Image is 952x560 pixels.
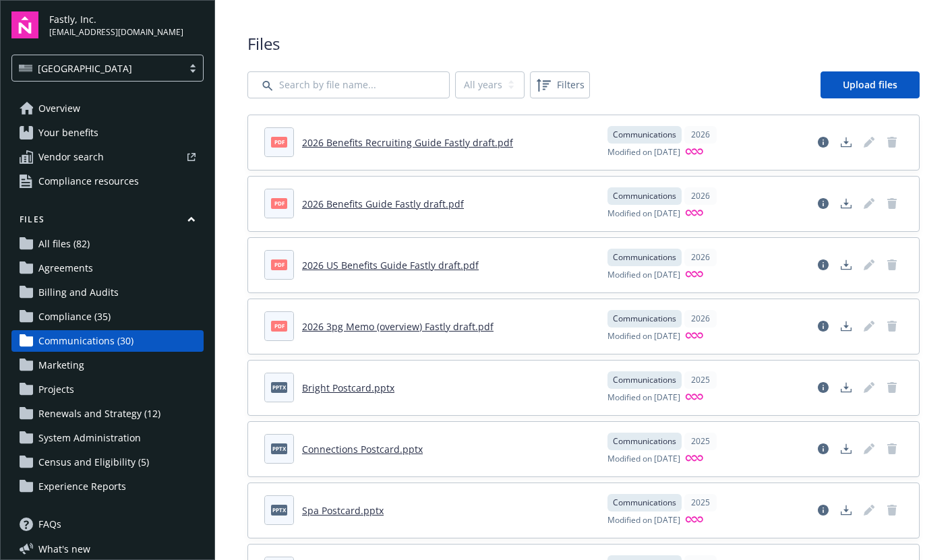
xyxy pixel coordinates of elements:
a: Billing and Audits [11,282,204,303]
span: Overview [38,98,80,119]
div: 2026 [684,187,717,205]
span: pdf [271,198,287,208]
span: [EMAIL_ADDRESS][DOMAIN_NAME] [49,26,183,38]
a: 2026 Benefits Guide Fastly draft.pdf [302,197,464,210]
div: 2025 [684,371,717,389]
span: Communications [613,374,676,386]
span: Files [247,32,920,55]
a: Agreements [11,257,204,279]
a: Compliance (35) [11,306,204,328]
a: 2026 Benefits Recruiting Guide Fastly draft.pdf [302,136,513,149]
span: pptx [271,382,287,392]
span: [GEOGRAPHIC_DATA] [19,61,176,75]
span: pdf [271,321,287,331]
a: View file details [812,315,834,337]
div: 2026 [684,310,717,328]
a: View file details [812,193,834,214]
span: Delete document [881,377,903,398]
div: 2026 [684,249,717,266]
span: Delete document [881,315,903,337]
a: 2026 US Benefits Guide Fastly draft.pdf [302,259,479,272]
img: navigator-logo.svg [11,11,38,38]
span: Communications [613,129,676,141]
span: Marketing [38,354,84,376]
a: View file details [812,131,834,153]
a: Communications (30) [11,330,204,352]
a: Download document [835,193,857,214]
button: Filters [530,71,590,98]
span: Edit document [858,193,880,214]
span: Modified on [DATE] [607,208,680,220]
a: Marketing [11,354,204,376]
span: Edit document [858,377,880,398]
span: Delete document [881,193,903,214]
span: Compliance resources [38,170,139,192]
a: Download document [835,315,857,337]
a: Bright Postcard.pptx [302,381,394,394]
span: Filters [557,77,585,92]
a: View file details [812,254,834,276]
a: Download document [835,377,857,398]
a: Overview [11,98,204,119]
span: Delete document [881,254,903,276]
span: Edit document [858,131,880,153]
a: Download document [835,131,857,153]
span: Communications [613,251,676,263]
a: View file details [812,377,834,398]
a: Vendor search [11,146,204,168]
span: Delete document [881,131,903,153]
span: Your benefits [38,122,98,144]
button: Files [11,214,204,230]
a: Projects [11,379,204,400]
span: Modified on [DATE] [607,269,680,282]
span: Projects [38,379,74,400]
span: Communications (30) [38,330,133,352]
span: Compliance (35) [38,306,111,328]
a: All files (82) [11,233,204,255]
input: Search by file name... [247,71,450,98]
span: Edit document [858,254,880,276]
span: Billing and Audits [38,282,119,303]
span: Filters [533,74,587,96]
span: Vendor search [38,146,104,168]
div: 2026 [684,126,717,144]
span: Communications [613,313,676,325]
a: Upload files [821,71,920,98]
span: Fastly, Inc. [49,12,183,26]
a: 2026 3pg Memo (overview) Fastly draft.pdf [302,320,494,333]
span: pdf [271,137,287,147]
span: Modified on [DATE] [607,146,680,159]
span: pdf [271,259,287,270]
span: Agreements [38,257,93,279]
a: Compliance resources [11,170,204,192]
a: Your benefits [11,122,204,144]
span: Upload files [843,78,897,91]
span: Edit document [858,315,880,337]
button: Fastly, Inc.[EMAIL_ADDRESS][DOMAIN_NAME] [49,11,204,38]
a: Download document [835,254,857,276]
span: [GEOGRAPHIC_DATA] [38,61,132,75]
span: Communications [613,190,676,202]
span: All files (82) [38,233,90,255]
span: Modified on [DATE] [607,330,680,343]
